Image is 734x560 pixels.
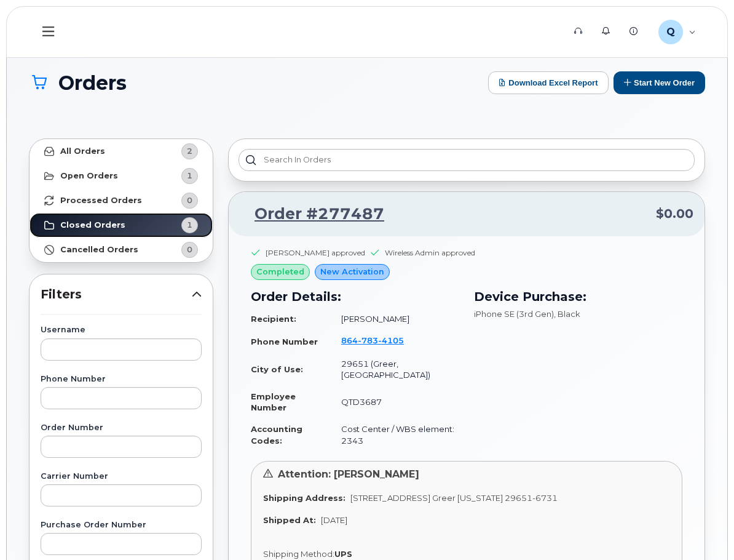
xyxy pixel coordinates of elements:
label: Carrier Number [41,473,202,481]
span: [STREET_ADDRESS] Greer [US_STATE] 29651-6731 [350,493,558,503]
span: 2 [187,145,192,157]
span: Filters [41,286,192,303]
span: Attention: [PERSON_NAME] [278,468,419,480]
strong: Phone Number [251,337,318,346]
a: Processed Orders0 [30,188,213,213]
span: [DATE] [321,515,347,525]
span: , Black [554,309,580,319]
span: 0 [187,194,192,206]
span: 864 [341,335,404,345]
td: [PERSON_NAME] [330,308,459,330]
input: Search in orders [239,149,695,171]
strong: Open Orders [60,171,118,181]
span: 4105 [378,335,404,345]
strong: Employee Number [251,391,296,413]
strong: Processed Orders [60,196,142,206]
td: 29651 (Greer, [GEOGRAPHIC_DATA]) [330,353,459,386]
h3: Order Details: [251,287,459,306]
label: Username [41,326,202,334]
span: Shipping Method: [263,549,334,559]
strong: Shipped At: [263,515,316,525]
h3: Device Purchase: [474,287,682,306]
a: Closed Orders1 [30,213,213,238]
iframe: Messenger Launcher [681,506,725,551]
span: New Activation [320,266,384,278]
span: 783 [358,335,378,345]
strong: Shipping Address: [263,493,345,503]
div: Wireless Admin approved [385,247,475,258]
span: 0 [187,244,192,255]
span: completed [256,266,304,278]
a: Order #277487 [240,203,384,225]
strong: Recipient: [251,314,296,324]
strong: All Orders [60,146,105,156]
label: Phone Number [41,375,202,383]
strong: City of Use: [251,364,303,374]
a: All Orders2 [30,139,213,164]
strong: Accounting Codes: [251,424,302,446]
a: 8647834105 [341,335,419,345]
a: Open Orders1 [30,164,213,188]
span: Orders [58,72,127,94]
strong: Closed Orders [60,220,125,230]
a: Cancelled Orders0 [30,238,213,262]
td: QTD3687 [330,386,459,418]
label: Purchase Order Number [41,521,202,529]
button: Download Excel Report [488,71,609,94]
strong: Cancelled Orders [60,245,138,255]
span: $0.00 [656,205,693,223]
button: Start New Order [614,71,705,94]
span: iPhone SE (3rd Gen) [474,309,554,319]
span: 1 [187,219,192,231]
td: Cost Center / WBS element: 2343 [330,418,459,451]
label: Order Number [41,424,202,432]
span: 1 [187,170,192,182]
strong: UPS [334,549,352,559]
div: [PERSON_NAME] approved [266,247,365,258]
